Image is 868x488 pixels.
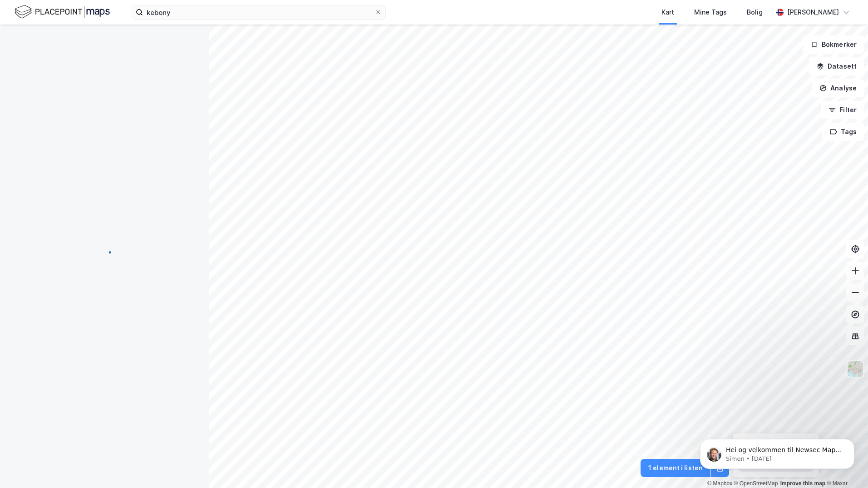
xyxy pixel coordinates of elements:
[661,7,674,18] div: Kart
[734,480,778,487] a: OpenStreetMap
[747,7,763,18] div: Bolig
[686,420,868,483] iframe: Intercom notifications message
[822,123,864,141] button: Tags
[809,57,864,75] button: Datasett
[803,35,864,54] button: Bokmerker
[847,360,864,378] img: Z
[641,459,710,477] button: 1 element i listen
[15,4,110,20] img: logo.f888ab2527a4732fd821a326f86c7f29.svg
[812,79,864,97] button: Analyse
[821,101,864,119] button: Filter
[707,480,732,487] a: Mapbox
[143,5,375,19] input: Søk på adresse, matrikkel, gårdeiere, leietakere eller personer
[780,480,825,487] a: Improve this map
[787,7,839,18] div: [PERSON_NAME]
[97,244,112,258] img: spinner.a6d8c91a73a9ac5275cf975e30b51cfb.svg
[694,7,727,18] div: Mine Tags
